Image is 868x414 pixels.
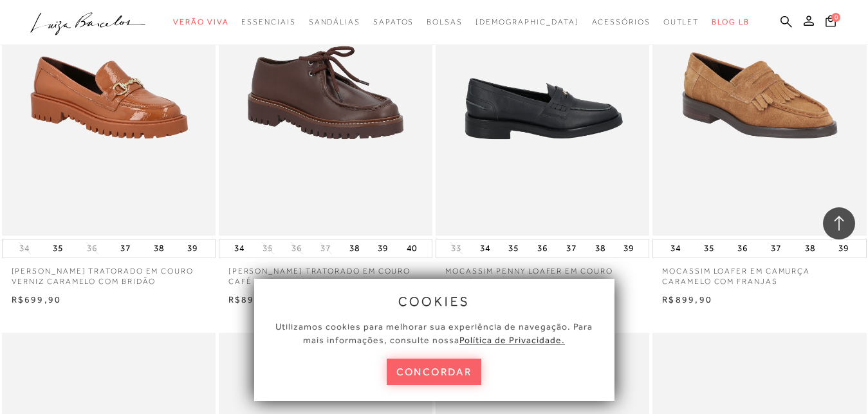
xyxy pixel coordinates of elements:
a: BLOG LB [712,10,749,34]
a: MOCASSIM LOAFER EM CAMURÇA CARAMELO COM FRANJAS [652,258,866,288]
span: Utilizamos cookies para melhorar sua experiência de navegação. Para mais informações, consulte nossa [275,321,593,345]
button: 39 [374,240,392,258]
span: Sandálias [309,17,360,26]
button: 38 [346,240,364,258]
a: [PERSON_NAME] TRATORADO EM COURO CAFÉ DE CADARÇO [219,258,432,288]
button: 39 [835,240,853,258]
button: 37 [116,240,134,258]
button: 36 [83,242,101,254]
button: 37 [767,240,785,258]
span: Essenciais [241,17,295,26]
button: concordar [387,359,482,385]
button: 35 [504,240,522,258]
button: 37 [562,240,580,258]
button: 35 [700,240,718,258]
span: [DEMOGRAPHIC_DATA] [476,17,579,26]
button: 34 [15,242,33,254]
button: 38 [801,240,819,258]
button: 0 [822,14,840,32]
span: R$899,90 [662,294,712,305]
button: 37 [317,242,335,254]
a: categoryNavScreenReaderText [309,10,360,34]
button: 34 [667,240,685,258]
span: R$699,90 [12,294,62,305]
span: R$899,90 [228,294,279,305]
button: 36 [734,240,752,258]
button: 35 [49,240,67,258]
button: 33 [447,242,465,254]
span: cookies [398,294,470,308]
a: MOCASSIM PENNY LOAFER EM COURO PRETO [436,258,649,288]
span: Acessórios [592,17,651,26]
button: 36 [533,240,551,258]
a: noSubCategoriesText [476,10,579,34]
button: 34 [476,240,494,258]
span: Verão Viva [173,17,228,26]
span: Sapatos [373,17,414,26]
a: categoryNavScreenReaderText [173,10,228,34]
button: 40 [403,240,421,258]
a: categoryNavScreenReaderText [427,10,463,34]
a: categoryNavScreenReaderText [373,10,414,34]
a: categoryNavScreenReaderText [592,10,651,34]
a: categoryNavScreenReaderText [663,10,699,34]
span: 0 [831,13,840,22]
button: 36 [288,242,306,254]
button: 39 [620,240,638,258]
button: 35 [259,242,277,254]
span: BLOG LB [712,17,749,26]
button: 39 [183,240,201,258]
span: Bolsas [427,17,463,26]
button: 34 [230,240,248,258]
span: Outlet [663,17,699,26]
a: [PERSON_NAME] TRATORADO EM COURO VERNIZ CARAMELO COM BRIDÃO [2,258,216,288]
button: 38 [150,240,168,258]
a: Política de Privacidade. [459,335,565,345]
button: 38 [591,240,609,258]
a: categoryNavScreenReaderText [241,10,295,34]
